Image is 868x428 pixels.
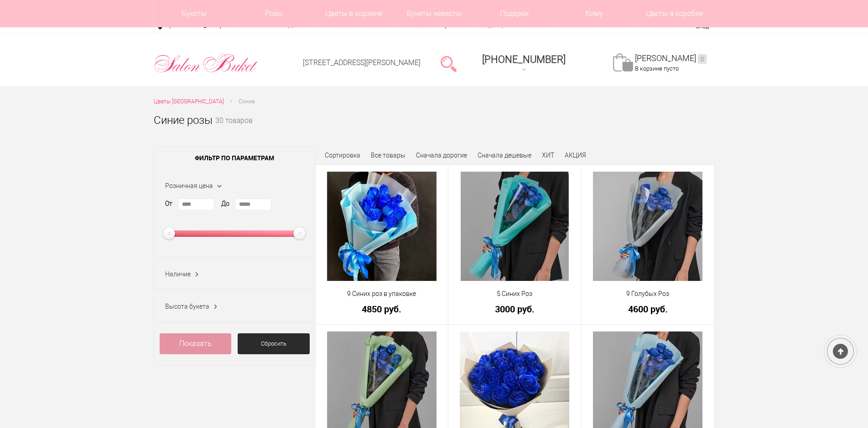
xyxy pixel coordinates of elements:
span: Цветы [GEOGRAPHIC_DATA] [154,98,224,105]
label: До [221,199,229,209]
a: 3000 руб. [454,304,575,314]
a: Все товары [371,152,405,159]
span: Розничная цена [165,182,213,189]
ins: 0 [698,54,707,64]
span: В корзине пусто [635,65,679,72]
span: [PHONE_NUMBER] [482,54,566,65]
h1: Синие розы [154,112,213,128]
a: Показать [160,333,232,354]
span: Синие [239,98,255,105]
span: Высота букета [165,303,209,310]
span: Наличие [165,270,191,278]
label: От [165,199,172,209]
a: 9 Голубых Роз [587,289,708,299]
img: 5 Синих Роз [461,172,569,281]
a: 4850 руб. [322,304,442,314]
a: [PHONE_NUMBER] [477,51,571,76]
a: 9 Синих роз в упаковке [322,289,442,299]
a: АКЦИЯ [565,152,586,159]
a: [STREET_ADDRESS][PERSON_NAME] [303,58,421,67]
img: 9 Голубых Роз [593,172,702,281]
span: Фильтр по параметрам [154,147,315,169]
a: Цветы [GEOGRAPHIC_DATA] [154,97,224,107]
span: Сортировка [325,152,360,159]
a: Сначала дешевые [478,152,531,159]
a: Сбросить [238,333,310,354]
a: [PERSON_NAME] [635,53,707,64]
img: Цветы Нижний Новгород [154,51,258,75]
img: 9 Синих роз в упаковке [327,172,437,281]
a: 5 Синих Роз [454,289,575,299]
a: 4600 руб. [587,304,708,314]
a: Сначала дорогие [416,152,467,159]
a: ХИТ [542,152,554,159]
small: 30 товаров [215,117,253,139]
